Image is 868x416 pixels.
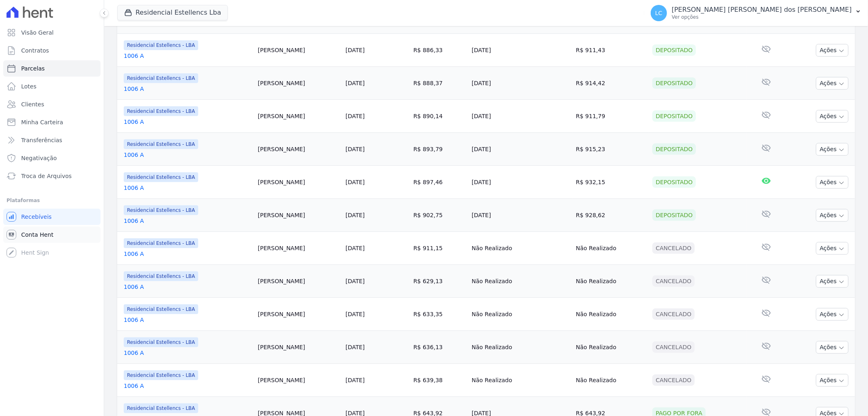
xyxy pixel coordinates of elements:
[816,176,848,189] button: Ações
[124,250,251,258] a: 1006 A
[255,265,342,298] td: [PERSON_NAME]
[21,231,53,239] span: Conta Hent
[468,298,573,331] td: Não Realizado
[124,139,198,149] span: Residencial Estellencs - LBA
[410,232,468,265] td: R$ 911,15
[816,374,848,387] button: Ações
[345,245,365,251] a: [DATE]
[573,232,649,265] td: Não Realizado
[573,364,649,397] td: Não Realizado
[124,316,251,324] a: 1006 A
[3,114,101,130] a: Minha Carteira
[124,403,198,413] span: Residencial Estellencs - LBA
[21,118,63,126] span: Minha Carteira
[21,154,57,162] span: Negativação
[573,166,649,199] td: R$ 932,15
[410,34,468,67] td: R$ 886,33
[816,110,848,123] button: Ações
[124,118,251,126] a: 1006 A
[3,78,101,95] a: Lotes
[255,298,342,331] td: [PERSON_NAME]
[124,73,198,83] span: Residencial Estellencs - LBA
[468,133,573,166] td: [DATE]
[410,331,468,364] td: R$ 636,13
[573,34,649,67] td: R$ 911,43
[124,40,198,50] span: Residencial Estellencs - LBA
[468,67,573,100] td: [DATE]
[468,166,573,199] td: [DATE]
[345,80,365,86] a: [DATE]
[124,172,198,182] span: Residencial Estellencs - LBA
[410,67,468,100] td: R$ 888,37
[672,6,852,14] p: [PERSON_NAME] [PERSON_NAME] dos [PERSON_NAME]
[652,143,696,155] div: Depositado
[21,64,45,73] span: Parcelas
[573,100,649,133] td: R$ 911,79
[255,67,342,100] td: [PERSON_NAME]
[255,199,342,232] td: [PERSON_NAME]
[345,311,365,317] a: [DATE]
[21,136,62,144] span: Transferências
[255,232,342,265] td: [PERSON_NAME]
[816,308,848,321] button: Ações
[816,242,848,255] button: Ações
[21,213,52,221] span: Recebíveis
[345,113,365,119] a: [DATE]
[573,298,649,331] td: Não Realizado
[573,67,649,100] td: R$ 914,42
[124,271,198,281] span: Residencial Estellencs - LBA
[124,85,251,93] a: 1006 A
[573,265,649,298] td: Não Realizado
[255,331,342,364] td: [PERSON_NAME]
[255,34,342,67] td: [PERSON_NAME]
[410,298,468,331] td: R$ 633,35
[644,2,868,24] button: LC [PERSON_NAME] [PERSON_NAME] dos [PERSON_NAME] Ver opções
[410,166,468,199] td: R$ 897,46
[124,283,251,291] a: 1006 A
[652,341,695,353] div: Cancelado
[410,265,468,298] td: R$ 629,13
[345,146,365,152] a: [DATE]
[124,304,198,314] span: Residencial Estellencs - LBA
[345,179,365,185] a: [DATE]
[410,364,468,397] td: R$ 639,38
[3,150,101,166] a: Negativação
[816,341,848,354] button: Ações
[345,344,365,350] a: [DATE]
[573,199,649,232] td: R$ 928,62
[124,370,198,380] span: Residencial Estellencs - LBA
[573,133,649,166] td: R$ 915,23
[652,209,696,221] div: Depositado
[7,196,97,205] div: Plataformas
[345,47,365,53] a: [DATE]
[468,34,573,67] td: [DATE]
[21,46,49,55] span: Contratos
[652,176,696,188] div: Depositado
[816,143,848,156] button: Ações
[21,82,37,90] span: Lotes
[124,52,251,60] a: 1006 A
[255,364,342,397] td: [PERSON_NAME]
[3,132,101,148] a: Transferências
[3,168,101,184] a: Troca de Arquivos
[345,278,365,284] a: [DATE]
[816,44,848,57] button: Ações
[652,242,695,254] div: Cancelado
[652,374,695,386] div: Cancelado
[124,205,198,215] span: Residencial Estellencs - LBA
[21,100,44,108] span: Clientes
[124,382,251,390] a: 1006 A
[652,110,696,122] div: Depositado
[3,24,101,41] a: Visão Geral
[345,212,365,218] a: [DATE]
[816,77,848,90] button: Ações
[652,308,695,320] div: Cancelado
[816,209,848,222] button: Ações
[468,364,573,397] td: Não Realizado
[652,275,695,287] div: Cancelado
[124,184,251,192] a: 1006 A
[3,60,101,77] a: Parcelas
[255,100,342,133] td: [PERSON_NAME]
[255,133,342,166] td: [PERSON_NAME]
[655,10,662,16] span: LC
